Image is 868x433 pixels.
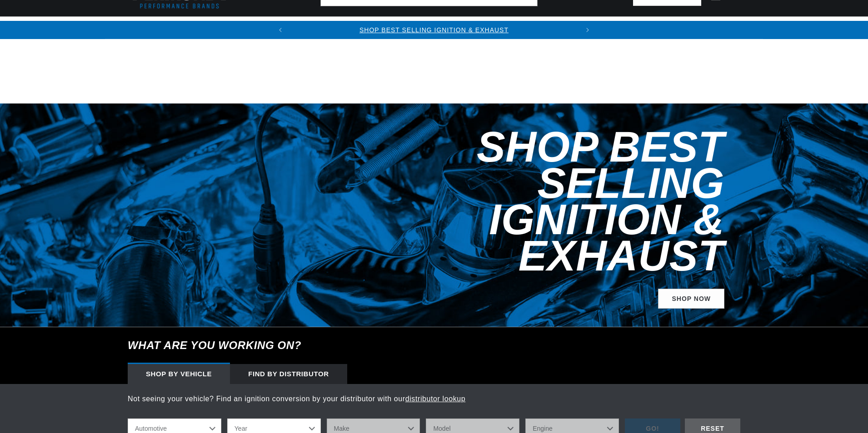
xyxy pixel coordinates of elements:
[128,393,740,405] p: Not seeing your vehicle? Find an ignition conversion by your distributor with our
[271,21,289,39] button: Translation missing: en.sections.announcements.previous_announcement
[289,25,579,35] div: Announcement
[128,17,226,38] summary: Ignition Conversions
[230,364,347,384] div: Find by Distributor
[729,17,792,38] summary: Motorcycle
[226,17,326,38] summary: Coils & Distributors
[105,327,763,364] h6: What are you working on?
[326,17,484,38] summary: Headers, Exhausts & Components
[289,25,579,35] div: 1 of 2
[658,289,724,309] a: SHOP NOW
[553,17,642,38] summary: Battery Products
[336,129,724,274] h2: Shop Best Selling Ignition & Exhaust
[405,395,466,403] a: distributor lookup
[484,17,553,38] summary: Engine Swaps
[642,17,728,38] summary: Spark Plug Wires
[128,364,230,384] div: Shop by vehicle
[359,26,509,34] a: SHOP BEST SELLING IGNITION & EXHAUST
[105,21,763,39] slideshow-component: Translation missing: en.sections.announcements.announcement_bar
[579,21,597,39] button: Translation missing: en.sections.announcements.next_announcement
